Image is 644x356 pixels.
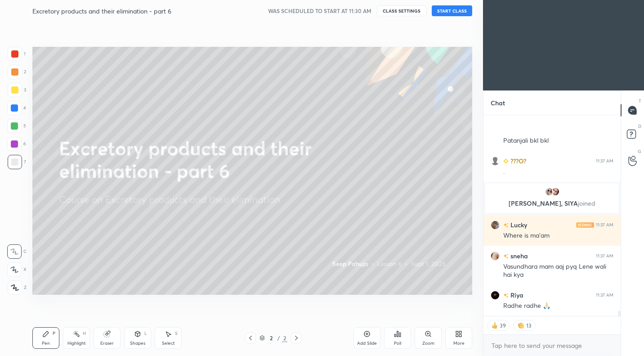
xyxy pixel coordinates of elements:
[551,187,560,196] img: 017f1b15fb9e4a46a00dba5e5a245929.jpg
[503,223,509,228] img: no-rating-badge.077c3623.svg
[509,251,528,261] h6: sneha
[491,291,500,300] img: b12795502e434f76a98e08203d34dd2c.jpg
[576,222,594,228] img: iconic-light.a09c19a4.png
[377,5,426,16] button: CLASS SETTINGS
[7,244,27,259] div: C
[638,123,641,130] p: D
[578,199,595,207] span: joined
[503,167,613,176] div: .
[503,254,509,259] img: no-rating-badge.077c3623.svg
[8,47,26,61] div: 1
[453,341,465,346] div: More
[53,331,55,336] div: P
[422,341,434,346] div: Zoom
[100,341,114,346] div: Eraser
[7,101,26,115] div: 4
[503,293,509,298] img: no-rating-badge.077c3623.svg
[432,5,472,16] button: START CLASS
[42,341,50,346] div: Pen
[8,155,26,169] div: 7
[7,119,26,133] div: 5
[509,220,527,230] h6: Lucky
[639,98,641,104] p: T
[509,290,523,300] h6: Riya
[491,157,500,166] img: default.png
[491,252,500,261] img: e7bb331d3d624f078b54e23aceba82d3.jpg
[83,331,86,336] div: H
[596,158,613,164] div: 11:37 AM
[357,341,377,346] div: Add Slide
[8,65,26,79] div: 2
[8,280,27,295] div: Z
[503,302,613,311] div: Radhe radhe 🙏🏻
[525,322,532,329] div: 13
[516,321,525,330] img: clapping_hands.png
[490,321,499,330] img: thumbs_up.png
[503,158,509,164] img: Learner_Badge_beginner_1_8b307cf2a0.svg
[509,156,526,166] h6: ???O?
[483,91,512,115] p: Chat
[483,115,621,316] div: grid
[596,253,613,259] div: 11:37 AM
[499,322,506,329] div: 39
[491,221,500,230] img: 375bd39475584b57ac0cc5d08be2b471.jpg
[596,222,613,228] div: 11:37 AM
[491,200,613,207] p: [PERSON_NAME], SIYA
[144,331,147,336] div: L
[596,293,613,298] div: 11:37 AM
[503,231,613,240] div: Where is ma'am
[394,341,401,346] div: Poll
[7,262,27,277] div: X
[32,7,171,15] h4: Excretory products and their elimination - part 6
[268,7,371,15] h5: WAS SCHEDULED TO START AT 11:30 AM
[267,335,276,341] div: 2
[638,148,641,155] p: G
[162,341,175,346] div: Select
[130,341,145,346] div: Shapes
[67,341,86,346] div: Highlight
[545,187,554,196] img: ab5c4a036cba4ec5a46679e186254085.jpg
[8,83,26,97] div: 3
[277,335,280,341] div: /
[7,137,26,151] div: 6
[503,262,613,279] div: Vasundhara mam aaj pyq Lene wali hai kya
[175,331,178,336] div: S
[282,334,287,342] div: 2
